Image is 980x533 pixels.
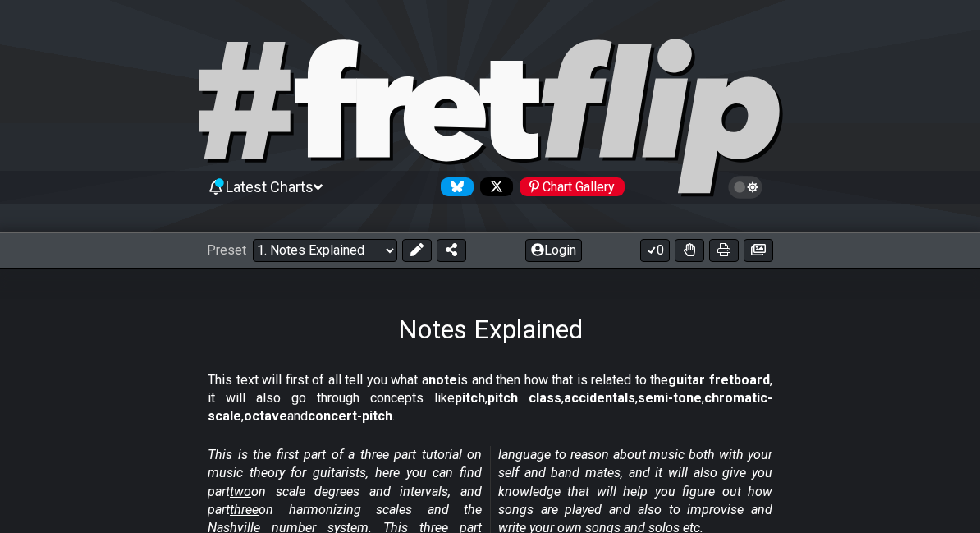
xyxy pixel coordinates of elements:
[525,239,582,262] button: Login
[638,390,702,406] strong: semi-tone
[434,177,474,196] a: Follow #fretflip at Bluesky
[437,239,466,262] button: Share Preset
[474,177,513,196] a: Follow #fretflip at X
[208,371,772,426] p: This text will first of all tell you what a is and then how that is related to the , it will also...
[513,177,625,196] a: #fretflip at Pinterest
[675,239,704,262] button: Toggle Dexterity for all fretkits
[428,372,457,388] strong: note
[520,177,625,196] div: Chart Gallery
[744,239,773,262] button: Create image
[398,314,583,345] h1: Notes Explained
[564,390,635,406] strong: accidentals
[455,390,485,406] strong: pitch
[230,502,259,517] span: three
[640,239,670,262] button: 0
[736,180,755,195] span: Toggle light / dark theme
[402,239,432,262] button: Edit Preset
[668,372,770,388] strong: guitar fretboard
[207,242,246,258] span: Preset
[230,484,251,499] span: two
[488,390,561,406] strong: pitch class
[308,408,392,424] strong: concert-pitch
[226,178,314,195] span: Latest Charts
[244,408,287,424] strong: octave
[709,239,739,262] button: Print
[253,239,397,262] select: Preset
